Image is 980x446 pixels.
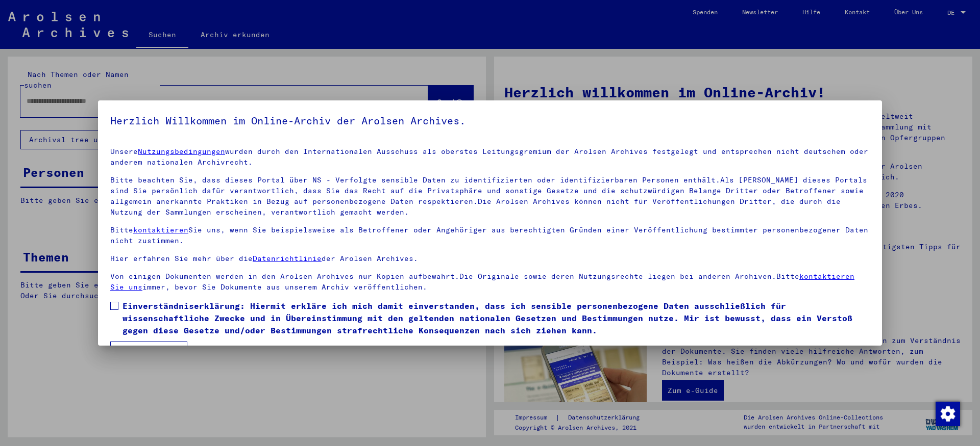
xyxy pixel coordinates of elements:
[935,401,960,426] div: Zustimmung ändern
[110,271,870,293] p: Von einigen Dokumenten werden in den Arolsen Archives nur Kopien aufbewahrt.Die Originale sowie d...
[110,253,870,264] p: Hier erfahren Sie mehr über die der Arolsen Archives.
[253,254,322,263] a: Datenrichtlinie
[110,146,870,168] p: Unsere wurden durch den Internationalen Ausschuss als oberstes Leitungsgremium der Arolsen Archiv...
[110,225,870,246] p: Bitte Sie uns, wenn Sie beispielsweise als Betroffener oder Angehöriger aus berechtigten Gründen ...
[110,272,854,292] a: kontaktieren Sie uns
[138,147,225,156] a: Nutzungsbedingungen
[133,225,188,234] a: kontaktieren
[122,300,870,336] span: Einverständniserklärung: Hiermit erkläre ich mich damit einverstanden, dass ich sensible personen...
[110,342,187,361] button: Ich stimme zu
[110,113,870,129] h5: Herzlich Willkommen im Online-Archiv der Arolsen Archives.
[936,402,960,426] img: Zustimmung ändern
[110,175,870,218] p: Bitte beachten Sie, dass dieses Portal über NS - Verfolgte sensible Daten zu identifizierten oder...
